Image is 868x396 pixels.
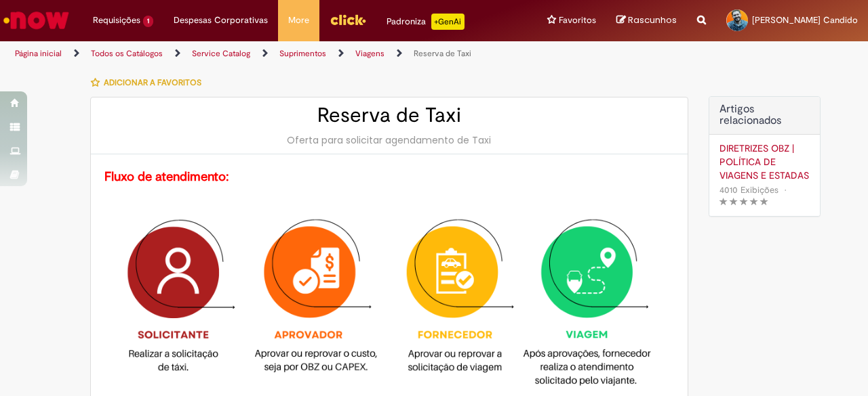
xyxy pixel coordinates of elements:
div: Oferta para solicitar agendamento de Taxi [104,133,674,147]
p: +GenAi [431,14,465,30]
span: Favoritos [559,14,596,27]
a: Página inicial [15,48,62,59]
strong: Fluxo de atendimento: [104,169,229,185]
span: Rascunhos [628,14,677,26]
span: 1 [143,16,153,27]
button: Adicionar a Favoritos [90,68,209,97]
div: Padroniza [387,14,465,30]
a: Suprimentos [279,48,326,59]
ul: Trilhas de página [10,41,568,66]
a: Service Catalog [192,48,250,59]
a: Viagens [355,48,384,59]
h3: Artigos relacionados [719,104,810,127]
img: ServiceNow [1,7,71,34]
span: [PERSON_NAME] Candido [752,14,858,26]
h2: Reserva de Taxi [104,104,674,127]
span: Despesas Corporativas [174,14,268,27]
span: More [288,14,309,27]
img: click_logo_yellow_360x200.png [330,9,366,30]
a: DIRETRIZES OBZ | POLÍTICA DE VIAGENS E ESTADAS [719,141,810,182]
a: Todos os Catálogos [91,48,163,59]
span: Adicionar a Favoritos [104,77,201,88]
span: Requisições [93,14,140,27]
a: Reserva de Taxi [414,48,471,59]
a: Rascunhos [616,14,677,27]
span: • [781,181,789,199]
span: 4010 Exibições [719,184,778,196]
